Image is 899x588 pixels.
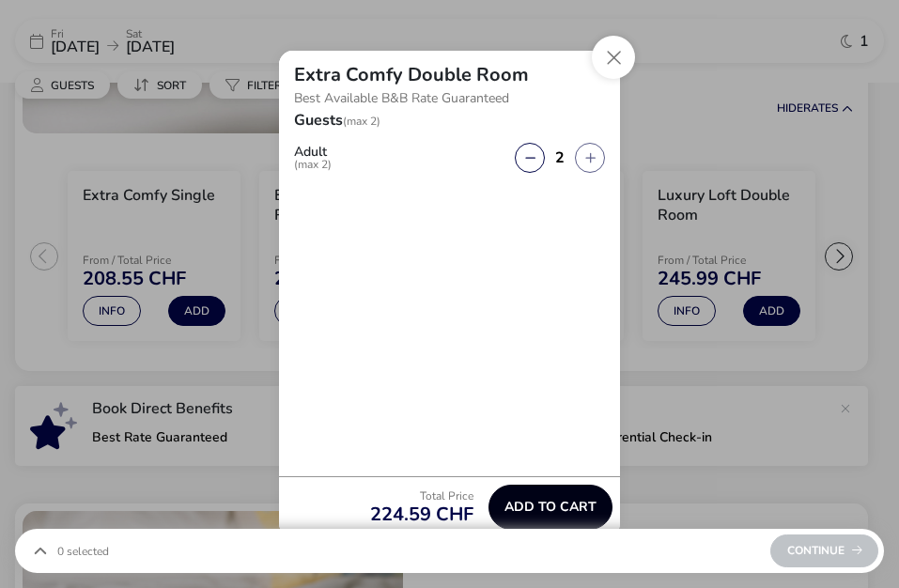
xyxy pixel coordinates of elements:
[592,36,635,79] button: Close
[370,505,473,524] span: 224.59 CHF
[294,62,529,87] h2: Extra Comfy Double Room
[57,544,109,559] span: 0 Selected
[488,485,612,530] button: Add to cart
[343,114,380,129] span: (max 2)
[294,146,347,170] label: Adult
[294,110,343,153] h2: Guests
[370,490,473,502] p: Total Price
[787,545,862,557] span: Continue
[294,85,605,113] p: Best Available B&B Rate Guaranteed
[294,159,332,170] span: (max 2)
[770,534,878,567] div: Continue
[504,500,597,514] span: Add to cart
